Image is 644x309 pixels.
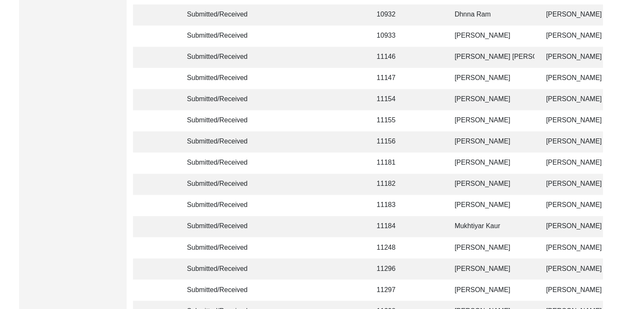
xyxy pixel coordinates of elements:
td: Submitted/Received [182,258,258,279]
td: [PERSON_NAME] [450,195,534,216]
td: [PERSON_NAME] [450,237,534,258]
td: Submitted/Received [182,89,258,110]
td: Mukhtiyar Kaur [450,216,534,237]
td: Submitted/Received [182,216,258,237]
td: Submitted/Received [182,131,258,152]
td: Submitted/Received [182,4,258,25]
td: [PERSON_NAME] [450,174,534,195]
td: [PERSON_NAME] [450,131,534,152]
td: Submitted/Received [182,279,258,301]
td: [PERSON_NAME] [450,68,534,89]
td: [PERSON_NAME] [450,279,534,301]
td: Submitted/Received [182,25,258,47]
td: 11146 [372,47,410,68]
td: [PERSON_NAME] [450,258,534,279]
td: [PERSON_NAME] [PERSON_NAME] [450,47,534,68]
td: 11296 [372,258,410,279]
td: 11181 [372,152,410,174]
td: Dhnna Ram [450,4,534,25]
td: 10932 [372,4,410,25]
td: Submitted/Received [182,237,258,258]
td: 11154 [372,89,410,110]
td: Submitted/Received [182,174,258,195]
td: 11183 [372,195,410,216]
td: [PERSON_NAME] [450,25,534,47]
td: 11248 [372,237,410,258]
td: 11297 [372,279,410,301]
td: 11155 [372,110,410,131]
td: Submitted/Received [182,68,258,89]
td: 10933 [372,25,410,47]
td: [PERSON_NAME] [450,110,534,131]
td: 11182 [372,174,410,195]
td: 11184 [372,216,410,237]
td: Submitted/Received [182,195,258,216]
td: Submitted/Received [182,110,258,131]
td: [PERSON_NAME] [450,152,534,174]
td: [PERSON_NAME] [450,89,534,110]
td: 11156 [372,131,410,152]
td: 11147 [372,68,410,89]
td: Submitted/Received [182,152,258,174]
td: Submitted/Received [182,47,258,68]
